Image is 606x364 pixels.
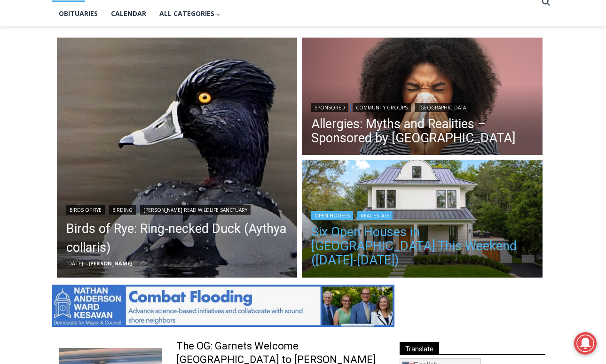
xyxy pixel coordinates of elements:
[0,93,141,117] a: [PERSON_NAME] Read Sanctuary Fall Fest: [DATE]
[104,2,153,25] a: Calendar
[105,79,108,89] div: /
[302,160,543,280] a: Read More Six Open Houses in Rye This Weekend (October 4-5)
[140,205,251,215] a: [PERSON_NAME] Read Wildlife Sanctuary
[8,94,125,116] h4: [PERSON_NAME] Read Sanctuary Fall Fest: [DATE]
[153,2,228,25] button: Child menu of All Categories
[311,225,533,267] a: Six Open Houses in [GEOGRAPHIC_DATA] This Weekend ([DATE]-[DATE])
[110,79,114,89] div: 6
[86,260,88,267] span: –
[400,342,439,355] span: Translate
[302,38,543,158] img: 2025-10 Allergies: Myths and Realities – Sponsored by White Plains Hospital
[311,117,533,145] a: Allergies: Myths and Realities – Sponsored by [GEOGRAPHIC_DATA]
[302,38,543,158] a: Read More Allergies: Myths and Realities – Sponsored by White Plains Hospital
[66,260,83,267] time: [DATE]
[99,28,136,77] div: unique DIY crafts
[66,205,105,215] a: Birds of Rye
[302,160,543,280] img: 3 Overdale Road, Rye
[353,103,411,112] a: Community Groups
[311,211,353,220] a: Open Houses
[99,79,103,89] div: 5
[237,0,444,91] div: "We would have speakers with experience in local journalism speak to us about their experiences a...
[311,101,533,112] div: | |
[66,219,288,257] a: Birds of Rye: Ring-necked Duck (Aythya collaris)
[52,2,104,25] a: Obituaries
[88,260,132,267] a: [PERSON_NAME]
[66,203,288,215] div: | |
[311,209,533,220] div: |
[57,38,298,278] a: Read More Birds of Rye: Ring-necked Duck (Aythya collaris)
[246,93,436,115] span: Intern @ [DOMAIN_NAME]
[109,205,136,215] a: Birding
[357,211,393,220] a: Real Estate
[415,103,471,112] a: [GEOGRAPHIC_DATA]
[226,91,456,117] a: Intern @ [DOMAIN_NAME]
[57,38,298,278] img: [PHOTO: Ring-necked Duck (Aythya collaris) at Playland Lake in Rye, New York. Credit: Grace Devine.]
[311,103,348,112] a: Sponsored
